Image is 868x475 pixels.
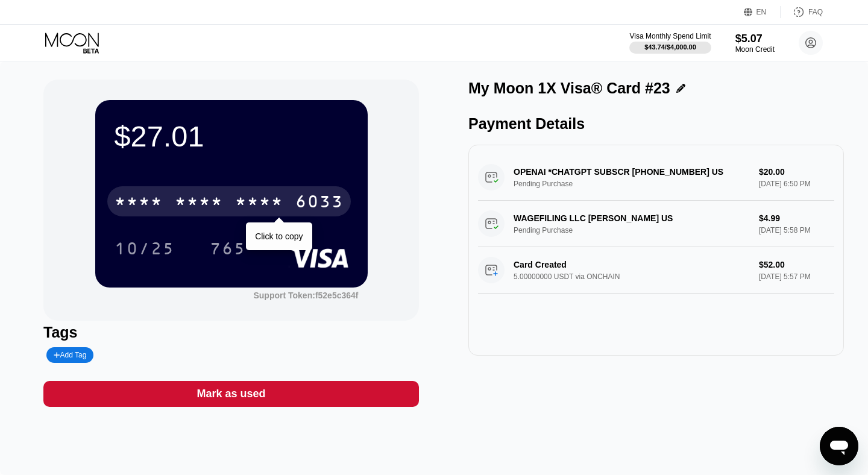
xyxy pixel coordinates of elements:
[629,32,711,40] div: Visa Monthly Spend Limit
[756,8,767,16] div: EN
[808,8,823,16] div: FAQ
[255,231,303,241] div: Click to copy
[629,32,711,54] div: Visa Monthly Spend Limit$43.74/$4,000.00
[43,381,419,407] div: Mark as used
[105,233,184,263] div: 10/25
[201,233,255,263] div: 765
[54,351,86,359] div: Add Tag
[115,119,348,153] div: $27.01
[115,241,175,260] div: 10/25
[253,291,358,300] div: Support Token:f52e5c364f
[468,115,844,133] div: Payment Details
[253,291,358,300] div: Support Token: f52e5c364f
[43,324,419,341] div: Tags
[735,33,775,54] div: $5.07Moon Credit
[820,427,858,465] iframe: Button to launch messaging window, conversation in progress
[210,241,246,260] div: 765
[197,387,265,401] div: Mark as used
[295,193,344,213] div: 6033
[744,6,781,18] div: EN
[781,6,823,18] div: FAQ
[735,45,775,54] div: Moon Credit
[46,347,93,363] div: Add Tag
[735,33,775,45] div: $5.07
[644,43,696,51] div: $43.74 / $4,000.00
[468,80,670,97] div: My Moon 1X Visa® Card #23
